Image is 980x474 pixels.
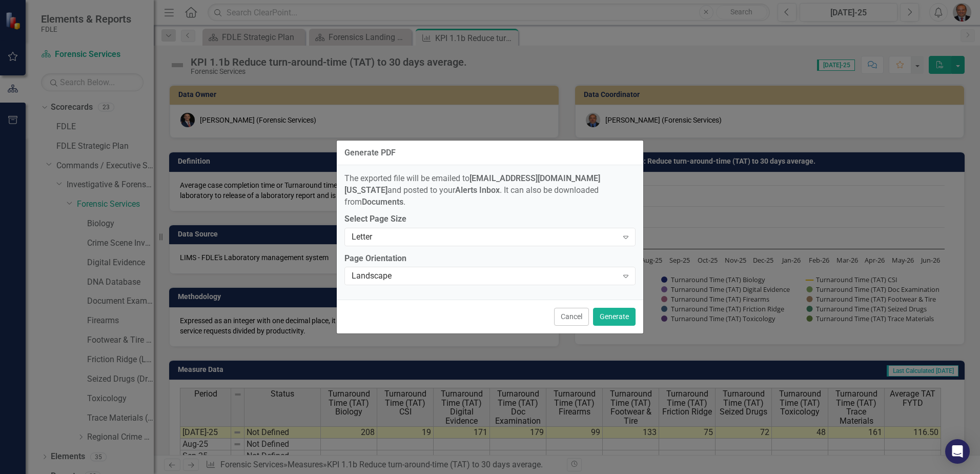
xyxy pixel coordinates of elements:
[593,308,636,326] button: Generate
[344,253,636,265] label: Page Orientation
[455,185,500,195] strong: Alerts Inbox
[344,148,396,157] div: Generate PDF
[344,173,600,195] strong: [EMAIL_ADDRESS][DOMAIN_NAME][US_STATE]
[352,231,618,243] div: Letter
[362,197,403,207] strong: Documents
[344,213,636,225] label: Select Page Size
[344,173,600,207] span: The exported file will be emailed to and posted to your . It can also be downloaded from .
[554,308,589,326] button: Cancel
[945,439,970,464] div: Open Intercom Messenger
[352,270,618,282] div: Landscape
